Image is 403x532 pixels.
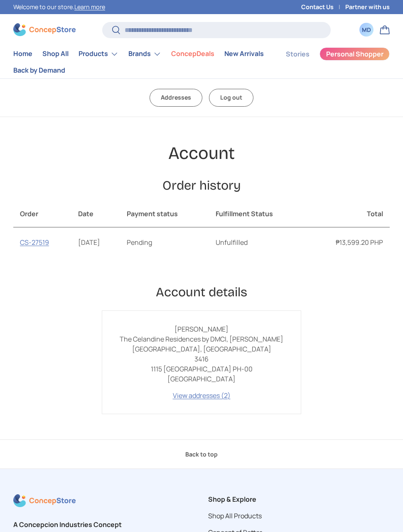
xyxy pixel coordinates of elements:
h2: A Concepcion Industries Concept [13,520,195,530]
a: Learn more [74,3,105,11]
a: Shop All Products [208,511,262,520]
a: Back by Demand [13,62,65,78]
a: Log out [209,89,253,107]
th: Date [71,200,120,227]
a: Personal Shopper [319,47,390,61]
a: Addresses [150,89,202,107]
summary: Brands [123,46,166,62]
nav: Secondary [266,46,390,78]
th: Fulfillment Status [209,200,306,227]
td: Unfulfilled [209,227,306,257]
a: Home [13,46,32,62]
a: MD [357,21,376,39]
td: ₱13,599.20 PHP [306,227,390,257]
time: [DATE] [78,238,100,247]
th: Total [306,200,390,227]
img: ConcepStore [13,23,76,36]
h1: Account [13,142,390,164]
p: [PERSON_NAME] The Celandine Residences by DMCI, [PERSON_NAME][GEOGRAPHIC_DATA], [GEOGRAPHIC_DATA]... [115,324,288,384]
a: Contact Us [301,2,345,12]
th: Payment status [120,200,209,227]
a: CS-27519 [20,238,49,247]
td: Pending [120,227,209,257]
th: Order [13,200,71,227]
summary: Products [74,46,123,62]
nav: Primary [13,46,266,78]
h2: Account details [13,284,390,300]
a: Shop All [42,46,69,62]
h2: Order history [13,177,390,194]
a: ConcepDeals [171,46,214,62]
span: Personal Shopper [326,51,383,57]
p: Welcome to our store. [13,2,105,12]
a: Products [79,46,118,62]
a: New Arrivals [224,46,264,62]
div: MD [362,25,371,34]
a: Brands [128,46,161,62]
a: Partner with us [345,2,390,12]
a: View addresses (2) [173,391,231,400]
a: Stories [286,46,310,62]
